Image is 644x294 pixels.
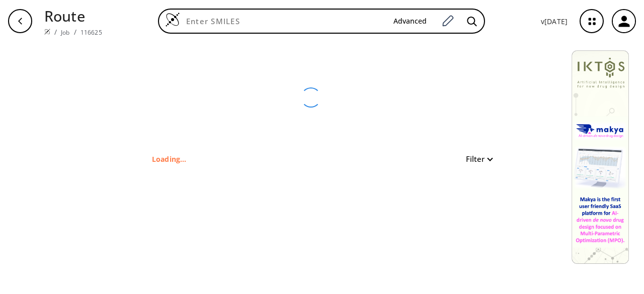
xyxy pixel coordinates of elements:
img: Logo Spaya [165,12,180,27]
p: Loading... [152,154,187,164]
li: / [74,27,76,37]
input: Enter SMILES [180,16,385,26]
img: Banner [572,50,629,264]
p: v [DATE] [541,16,568,27]
a: 116625 [80,28,102,37]
button: Filter [460,155,492,163]
li: / [54,27,57,37]
button: Advanced [385,12,435,31]
a: Job [61,28,69,37]
img: Spaya logo [44,29,50,35]
p: Route [44,5,102,27]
